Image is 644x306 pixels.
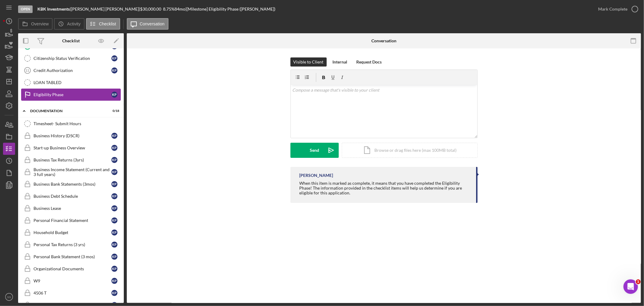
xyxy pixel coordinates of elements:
div: Business Income Statement (Current and 3 full years) [34,167,111,177]
div: LOAN TABLED [34,80,120,85]
a: Business Bank Statements (3mos)KP [21,178,121,190]
a: Household BudgetKP [21,226,121,239]
a: Timesheet- Submit Hours [21,118,121,130]
div: Request Docs [357,57,382,67]
a: 11Credit AuthorizationKP [21,64,121,76]
a: Eligibility PhaseKP [21,89,121,101]
div: Organizational Documents [34,266,111,271]
tspan: 11 [25,69,29,72]
button: Send [290,143,339,158]
a: Organizational DocumentsKP [21,263,121,275]
button: Visible to Client [290,57,327,67]
div: $30,000.00 [140,7,163,11]
div: K P [111,254,117,260]
div: K P [111,92,117,98]
button: SS [3,291,15,303]
button: Conversation [127,18,169,30]
div: | [Milestone] Eligibility Phase ([PERSON_NAME]) [185,7,275,11]
div: Start-up Business Overview [34,145,111,150]
a: Business Income Statement (Current and 3 full years)KP [21,166,121,178]
a: Business LeaseKP [21,202,121,214]
div: K P [111,169,117,175]
button: Activity [54,18,84,30]
div: K P [111,145,117,151]
label: Overview [31,21,49,26]
div: 0 / 18 [108,109,119,113]
text: SS [7,295,11,299]
div: Business Lease [34,206,111,211]
a: Personal Bank Statement (3 mos)KP [21,251,121,263]
div: K P [111,157,117,163]
div: Send [310,143,319,158]
div: K P [111,290,117,296]
a: Business Debt ScheduleKP [21,190,121,202]
div: [PERSON_NAME] [300,173,333,178]
a: Personal Financial StatementKP [21,214,121,226]
div: Conversation [371,38,396,43]
div: K P [111,266,117,272]
a: LOAN TABLED [21,76,121,89]
a: Start-up Business OverviewKP [21,142,121,154]
div: 84 mo [175,7,185,11]
div: W9 [34,278,111,283]
button: Mark Complete [592,3,641,15]
div: K P [111,217,117,223]
b: KBK Investments [37,6,70,11]
div: Business Tax Returns (3yrs) [34,158,111,162]
a: W9KP [21,275,121,287]
div: K P [111,133,117,139]
a: Business History (DSCR)KP [21,130,121,142]
div: Business Bank Statements (3mos) [34,182,111,187]
label: Activity [67,21,80,26]
div: Open [18,5,33,13]
div: Mark Complete [598,3,627,15]
div: Credit Authorization [34,68,111,73]
div: K P [111,67,117,73]
div: K P [111,242,117,248]
iframe: Intercom live chat [623,279,638,294]
div: Eligibility Phase [34,92,111,97]
div: K P [111,205,117,211]
div: K P [111,229,117,236]
div: [PERSON_NAME] [PERSON_NAME] | [71,7,140,11]
div: Citizenship Status Verification [34,56,111,61]
div: Business Debt Schedule [34,194,111,199]
button: Request Docs [354,57,385,67]
button: Internal [330,57,351,67]
div: Personal Tax Returns (3 yrs) [34,242,111,247]
div: Personal Bank Statement (3 mos) [34,254,111,259]
a: Citizenship Status VerificationKP [21,52,121,64]
button: Overview [18,18,53,30]
div: K P [111,181,117,187]
div: Personal Financial Statement [34,218,111,223]
a: 4506 TKP [21,287,121,299]
label: Checklist [99,21,116,26]
a: Personal Tax Returns (3 yrs)KP [21,239,121,251]
div: Checklist [62,38,80,43]
label: Conversation [140,21,165,26]
div: Household Budget [34,230,111,235]
div: 4506 T [34,291,111,295]
span: 1 [636,279,641,284]
a: Business Tax Returns (3yrs)KP [21,154,121,166]
div: K P [111,278,117,284]
div: Visible to Client [293,57,324,67]
button: Checklist [86,18,120,30]
div: | [37,7,71,11]
div: When this item is marked as complete, it means that you have completed the Eligibility Phase! The... [300,181,470,195]
div: documentation [30,109,104,113]
div: Timesheet- Submit Hours [34,121,120,126]
div: Internal [333,57,348,67]
div: Business History (DSCR) [34,133,111,138]
div: K P [111,55,117,61]
div: 8.75 % [163,7,175,11]
div: K P [111,193,117,199]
